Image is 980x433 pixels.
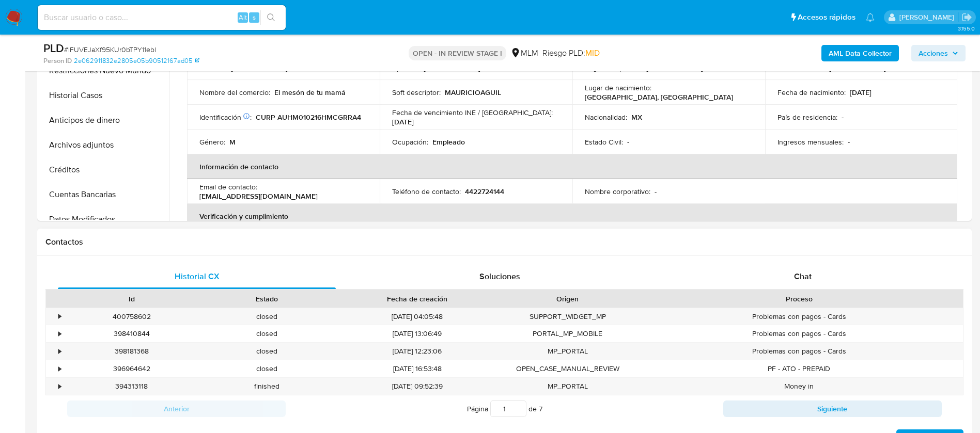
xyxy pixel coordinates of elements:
div: MP_PORTAL [500,343,635,360]
p: - [655,187,657,196]
p: Nombre del comercio : [199,88,270,97]
p: Identificación : [199,113,252,122]
p: - [627,137,629,147]
button: Acciones [911,45,966,61]
div: [DATE] 13:06:49 [335,325,500,342]
button: AML Data Collector [821,45,899,61]
div: OPEN_CASE_MANUAL_REVIEW [500,360,635,377]
p: Fecha de vencimiento INE / [GEOGRAPHIC_DATA] : [392,108,553,117]
p: Segundo apellido : [585,63,642,72]
button: Créditos [40,157,169,182]
p: [PERSON_NAME] [424,63,480,72]
span: # lFUVEJaXf95KUr0bTPY11ebI [64,44,156,55]
p: M [229,137,236,147]
div: PF - ATO - PREPAID [635,360,963,377]
p: Teléfono de contacto : [392,187,461,196]
span: Chat [794,270,812,282]
div: • [58,346,61,356]
div: 398181368 [64,343,199,360]
button: search-icon [260,10,282,25]
b: PLD [43,40,64,56]
span: Historial CX [175,270,220,282]
p: 4422724144 [465,187,504,196]
p: Género : [199,137,225,147]
p: MX [631,113,642,122]
p: Nombre social : [777,63,825,72]
div: 400758602 [64,308,199,325]
p: Soft descriptor : [392,88,441,97]
button: Cuentas Bancarias [40,182,169,207]
div: • [58,364,61,374]
p: El mesón de tu mamá [274,88,346,97]
p: alicia.aldreteperez@mercadolibre.com.mx [899,12,958,22]
div: Id [71,294,192,304]
p: [DATE] [850,88,872,97]
p: Nombre corporativo : [585,187,650,196]
button: Datos Modificados [40,207,169,232]
span: 3.155.0 [958,24,975,33]
p: - [842,113,844,122]
div: 394313118 [64,378,199,395]
span: Soluciones [479,270,520,282]
div: • [58,329,61,339]
div: Proceso [643,294,956,304]
h1: Contactos [45,237,963,247]
div: • [58,381,61,391]
div: PORTAL_MP_MOBILE [500,325,635,342]
div: closed [199,360,335,377]
div: 396964642 [64,360,199,377]
a: Salir [961,12,972,23]
p: [DATE] [392,117,414,126]
div: [DATE] 04:05:48 [335,308,500,325]
button: Archivos adjuntos [40,133,169,157]
span: Alt [239,12,247,22]
span: MID [585,47,600,59]
p: [PERSON_NAME] [829,63,886,72]
div: • [58,312,61,322]
div: Problemas con pagos - Cards [635,325,963,342]
p: Apellido : [392,63,419,72]
p: Email de contacto : [199,182,257,191]
div: closed [199,343,335,360]
p: [EMAIL_ADDRESS][DOMAIN_NAME] [199,191,318,201]
th: Verificación y cumplimiento [187,204,957,229]
th: Información de contacto [187,154,957,179]
div: MLM [510,47,538,59]
p: Nombre : [199,63,227,72]
div: Estado [207,294,328,304]
span: 7 [539,404,542,414]
span: Acciones [919,45,948,61]
p: Empleado [432,137,465,147]
p: [GEOGRAPHIC_DATA], [GEOGRAPHIC_DATA] [585,92,733,102]
button: Historial Casos [40,83,169,108]
div: closed [199,325,335,342]
div: MP_PORTAL [500,378,635,395]
p: Estado Civil : [585,137,623,147]
p: Ocupación : [392,137,428,147]
p: País de residencia : [777,113,837,122]
span: Página de [467,400,542,417]
p: [PERSON_NAME] [646,63,703,72]
div: Problemas con pagos - Cards [635,343,963,360]
button: Anticipos de dinero [40,108,169,133]
div: 398410844 [64,325,199,342]
span: s [253,12,256,22]
div: closed [199,308,335,325]
div: Problemas con pagos - Cards [635,308,963,325]
input: Buscar usuario o caso... [38,11,286,24]
div: Fecha de creación [342,294,493,304]
div: [DATE] 09:52:39 [335,378,500,395]
p: Lugar de nacimiento : [585,83,651,92]
div: [DATE] 16:53:48 [335,360,500,377]
p: - [848,137,850,147]
p: Ingresos mensuales : [777,137,844,147]
div: Money in [635,378,963,395]
div: SUPPORT_WIDGET_MP [500,308,635,325]
p: [PERSON_NAME] [231,63,288,72]
a: Notificaciones [866,13,875,22]
b: AML Data Collector [829,45,892,61]
div: finished [199,378,335,395]
p: Nacionalidad : [585,113,627,122]
span: Accesos rápidos [798,12,855,23]
div: [DATE] 12:23:06 [335,343,500,360]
